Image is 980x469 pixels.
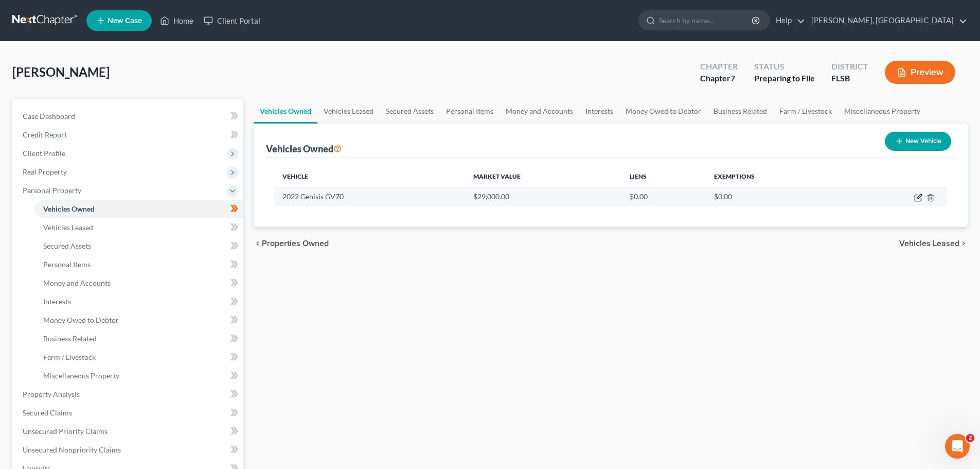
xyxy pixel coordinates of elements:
span: Personal Property [23,186,81,195]
span: Case Dashboard [23,112,75,120]
span: Credit Report [23,130,67,139]
span: Vehicles Leased [899,239,959,248]
th: Exemptions [706,166,846,187]
i: chevron_left [254,239,262,248]
a: Secured Assets [35,237,243,255]
a: Client Portal [199,11,265,30]
span: Client Profile [23,149,65,158]
div: Chapter [700,61,738,73]
a: Vehicles Leased [317,99,380,124]
div: Chapter [700,73,738,84]
span: Farm / Livestock [43,353,96,361]
span: New Case [108,17,142,25]
span: Real Property [23,167,67,176]
a: Business Related [707,99,773,124]
span: Properties Owned [262,239,329,248]
span: [PERSON_NAME] [12,64,110,79]
span: Secured Claims [23,408,72,417]
div: Status [754,61,815,73]
iframe: Intercom live chat [945,434,970,459]
i: chevron_right [959,239,968,248]
a: Vehicles Leased [35,218,243,237]
a: Money Owed to Debtor [35,311,243,329]
td: $29,000.00 [465,187,621,206]
div: District [831,61,868,73]
span: Interests [43,297,71,306]
input: Search by name... [659,11,753,30]
a: Property Analysis [14,385,243,404]
div: Preparing to File [754,73,815,84]
span: Personal Items [43,260,91,269]
a: Personal Items [35,255,243,274]
a: Interests [579,99,619,124]
td: 2022 Genisis GV70 [274,187,465,206]
div: Vehicles Owned [266,143,342,155]
a: Case Dashboard [14,107,243,126]
span: Vehicles Leased [43,223,93,232]
td: $0.00 [706,187,846,206]
span: Money Owed to Debtor [43,316,119,324]
span: Vehicles Owned [43,204,95,213]
td: $0.00 [621,187,706,206]
span: Unsecured Nonpriority Claims [23,445,121,454]
span: Business Related [43,334,97,343]
a: Credit Report [14,126,243,144]
a: Personal Items [440,99,500,124]
a: Money and Accounts [35,274,243,292]
th: Liens [621,166,706,187]
span: Miscellaneous Property [43,371,119,380]
button: Preview [885,61,955,84]
a: [PERSON_NAME], [GEOGRAPHIC_DATA] [806,11,967,30]
button: Vehicles Leased chevron_right [899,239,968,248]
a: Business Related [35,329,243,348]
a: Money Owed to Debtor [619,99,707,124]
a: Unsecured Nonpriority Claims [14,441,243,459]
a: Farm / Livestock [773,99,838,124]
button: New Vehicle [885,132,951,151]
a: Miscellaneous Property [838,99,926,124]
a: Money and Accounts [500,99,579,124]
a: Secured Claims [14,404,243,422]
span: 2 [966,434,974,442]
span: Money and Accounts [43,279,111,287]
a: Miscellaneous Property [35,367,243,385]
button: chevron_left Properties Owned [254,239,329,248]
span: Property Analysis [23,390,80,398]
a: Farm / Livestock [35,348,243,367]
th: Market Value [465,166,621,187]
a: Home [155,11,199,30]
a: Secured Assets [380,99,440,124]
span: 7 [730,73,735,83]
a: Help [771,11,805,30]
a: Vehicles Owned [35,200,243,218]
a: Vehicles Owned [254,99,317,124]
span: Secured Assets [43,241,91,250]
th: Vehicle [274,166,465,187]
a: Interests [35,292,243,311]
a: Unsecured Priority Claims [14,422,243,441]
span: Unsecured Priority Claims [23,427,108,436]
div: FLSB [831,73,868,84]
